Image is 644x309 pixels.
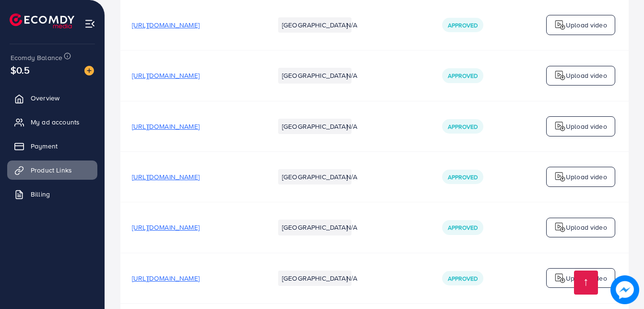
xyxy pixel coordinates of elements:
span: N/A [346,222,357,232]
img: logo [554,272,566,284]
li: [GEOGRAPHIC_DATA] [278,220,351,235]
span: Product Links [31,165,72,175]
span: Billing [31,189,50,199]
img: image [610,275,639,304]
li: [GEOGRAPHIC_DATA] [278,17,351,33]
span: Payment [31,141,58,151]
span: N/A [346,71,357,80]
img: logo [10,13,74,28]
img: logo [554,222,566,233]
a: Payment [7,136,97,156]
span: Ecomdy Balance [11,53,62,62]
span: $0.5 [11,63,30,77]
span: Approved [448,274,478,283]
span: [URL][DOMAIN_NAME] [132,222,199,232]
li: [GEOGRAPHIC_DATA] [278,271,351,286]
span: N/A [346,172,357,182]
span: [URL][DOMAIN_NAME] [132,20,199,30]
p: Upload video [566,19,607,31]
span: [URL][DOMAIN_NAME] [132,71,199,80]
p: Upload video [566,171,607,183]
span: My ad accounts [31,117,80,127]
li: [GEOGRAPHIC_DATA] [278,68,351,83]
span: [URL][DOMAIN_NAME] [132,172,199,182]
span: Approved [448,173,478,181]
span: N/A [346,20,357,30]
span: Overview [31,93,59,103]
p: Upload video [566,272,607,284]
a: Overview [7,88,97,108]
a: Billing [7,185,97,204]
img: logo [554,19,566,31]
span: [URL][DOMAIN_NAME] [132,273,199,283]
li: [GEOGRAPHIC_DATA] [278,119,351,134]
a: My ad accounts [7,112,97,132]
img: logo [554,121,566,132]
p: Upload video [566,222,607,233]
span: N/A [346,122,357,131]
li: [GEOGRAPHIC_DATA] [278,169,351,185]
span: N/A [346,273,357,283]
p: Upload video [566,121,607,132]
img: logo [554,70,566,81]
img: menu [84,18,95,29]
span: Approved [448,21,478,29]
img: logo [554,171,566,183]
p: Upload video [566,70,607,81]
span: Approved [448,123,478,131]
img: image [84,66,94,75]
a: Product Links [7,161,97,180]
span: Approved [448,223,478,232]
span: [URL][DOMAIN_NAME] [132,122,199,131]
span: Approved [448,72,478,80]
